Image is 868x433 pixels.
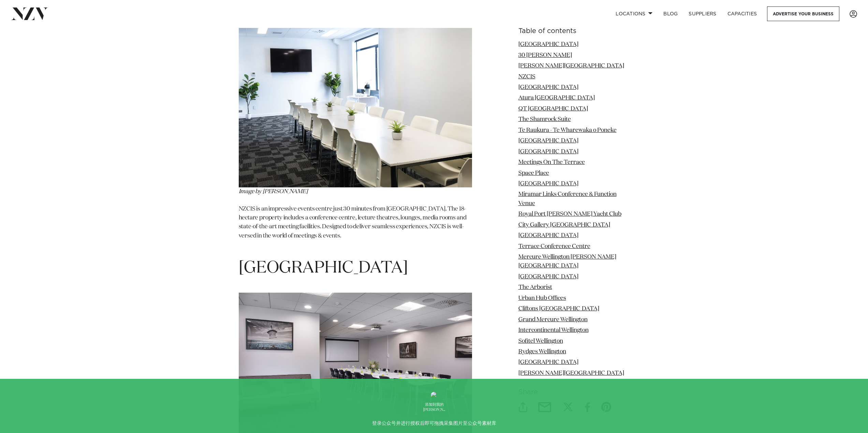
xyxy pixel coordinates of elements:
[518,274,578,280] a: [GEOGRAPHIC_DATA]
[518,243,590,249] a: Terrace Conference Centre
[518,52,572,58] a: 30 [PERSON_NAME]
[518,327,589,333] a: Intercontinental Wellington
[239,189,308,195] em: Image by [PERSON_NAME]
[518,63,624,69] a: [PERSON_NAME][GEOGRAPHIC_DATA]
[610,6,658,21] a: Locations
[518,370,624,376] a: [PERSON_NAME][GEOGRAPHIC_DATA]
[518,349,566,355] a: Rydges Wellington
[518,127,617,133] a: Te Raukura - Te Wharewaka o Poneke
[518,222,610,228] a: City Gallery [GEOGRAPHIC_DATA]
[518,181,578,187] a: [GEOGRAPHIC_DATA]
[658,6,683,21] a: BLOG
[239,258,472,279] h1: [GEOGRAPHIC_DATA]
[518,211,621,217] a: Royal Port [PERSON_NAME] Yacht Club
[683,6,722,21] a: SUPPLIERS
[722,6,763,21] a: Capacities
[518,106,588,112] a: QT [GEOGRAPHIC_DATA]
[518,74,535,79] a: NZCIS
[518,138,578,144] a: [GEOGRAPHIC_DATA]
[518,159,585,165] a: Meetings On The Terrace
[518,191,617,206] a: Miramar Links Conference & Function Venue
[518,316,588,322] a: Grand Mercure Wellington
[11,7,48,20] img: nzv-logo.png
[767,6,839,21] a: Advertise your business
[518,254,616,269] a: Mercure Wellington [PERSON_NAME][GEOGRAPHIC_DATA]
[518,233,578,238] a: [GEOGRAPHIC_DATA]
[518,338,563,344] a: Sofitel Wellington
[518,359,578,365] a: [GEOGRAPHIC_DATA]
[518,295,566,301] a: Urban Hub Offices
[518,42,578,47] a: [GEOGRAPHIC_DATA]
[518,284,552,290] a: The Arborist
[518,84,578,90] a: [GEOGRAPHIC_DATA]
[518,95,595,101] a: Atura [GEOGRAPHIC_DATA]
[518,28,630,35] h6: Table of contents
[518,117,571,122] a: The Shamrock Suite
[518,170,549,176] a: Space Place
[239,205,472,250] p: NZCIS is an impressive events centre just 30 minutes from [GEOGRAPHIC_DATA]. The 18-hectare prope...
[518,149,578,154] a: [GEOGRAPHIC_DATA]
[518,306,599,312] a: Cliftons [GEOGRAPHIC_DATA]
